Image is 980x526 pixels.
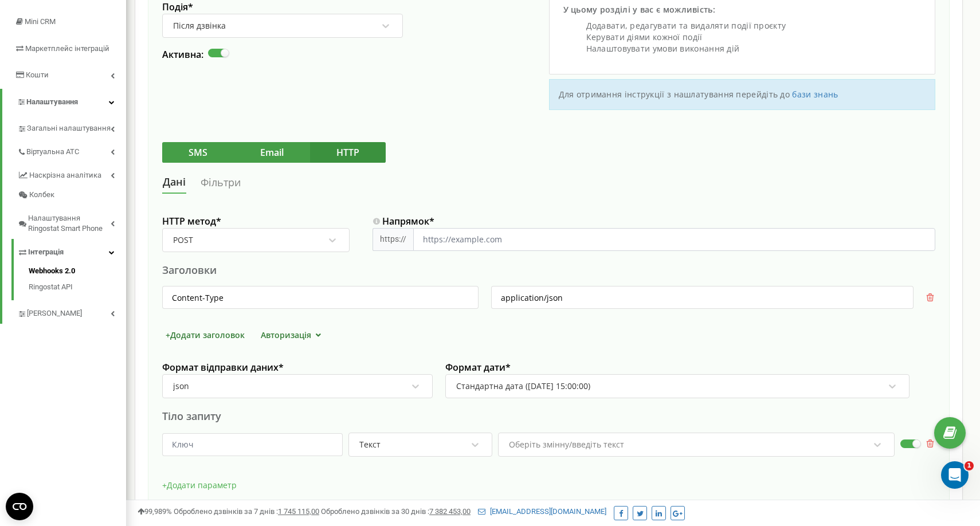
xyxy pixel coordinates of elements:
[429,507,471,516] u: 7 382 453,00
[162,329,248,341] button: +Додати заголовок
[965,461,974,470] span: 1
[2,89,126,116] a: Налаштування
[162,263,935,277] div: Заголовки
[17,239,126,262] a: Інтеграція
[162,142,234,163] button: SMS
[491,286,914,309] input: значення
[456,381,590,391] div: Стандартна дата ([DATE] 15:00:00)
[478,507,606,516] a: [EMAIL_ADDRESS][DOMAIN_NAME]
[162,362,433,374] label: Формат відправки даних *
[162,286,479,309] input: ім'я
[162,172,186,194] a: Дані
[17,115,126,139] a: Загальні налаштування
[200,172,241,193] a: Фільтри
[445,362,909,374] label: Формат дати *
[26,70,49,79] span: Кошти
[27,123,111,134] span: Загальні налаштування
[941,461,969,489] iframe: Intercom live chat
[28,247,64,258] span: Інтеграція
[25,44,109,53] span: Маркетплейс інтеграцій
[26,147,79,158] span: Віртуальна АТС
[234,142,310,163] button: Email
[6,493,33,520] button: Open CMP widget
[173,20,226,30] div: Після дзвінка
[509,441,624,449] div: Оберіть змінну/введіть текст
[257,329,328,341] button: Авторизація
[25,17,56,26] span: Mini CRM
[162,49,203,61] label: Активна:
[29,190,54,201] span: Колбек
[17,162,126,186] a: Наскрізна аналітика
[27,308,82,319] span: [PERSON_NAME]
[321,507,471,516] span: Оброблено дзвінків за 30 днів :
[792,89,838,100] a: бази знань
[17,205,126,239] a: Налаштування Ringostat Smart Phone
[563,4,922,15] p: У цьому розділі у вас є можливість:
[173,381,189,391] div: json
[359,439,381,450] div: Текст
[17,185,126,205] a: Колбек
[29,279,126,293] a: Ringostat API
[29,170,101,181] span: Наскрізна аналітика
[373,215,935,228] label: Напрямок *
[310,142,386,163] button: HTTP
[162,215,350,228] label: HTTP метод *
[29,266,126,280] a: Webhooks 2.0
[162,409,935,423] div: Тіло запиту
[278,507,319,516] u: 1 745 115,00
[162,477,237,494] button: +Додати параметр
[586,32,922,43] li: Керувати діями кожної події
[162,1,403,14] label: Подія *
[413,228,935,251] input: https://example.com
[17,139,126,162] a: Віртуальна АТС
[559,89,926,100] p: Для отримання інструкції з нашлатування перейдіть до
[586,20,922,32] li: Додавати, редагувати та видаляти події проєкту
[28,213,111,234] span: Налаштування Ringostat Smart Phone
[17,300,126,324] a: [PERSON_NAME]
[174,507,319,516] span: Оброблено дзвінків за 7 днів :
[373,228,413,251] div: https://
[586,43,922,54] li: Налаштовувати умови виконання дій
[138,507,172,516] span: 99,989%
[26,97,78,106] span: Налаштування
[173,235,193,245] div: POST
[162,433,343,456] input: Ключ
